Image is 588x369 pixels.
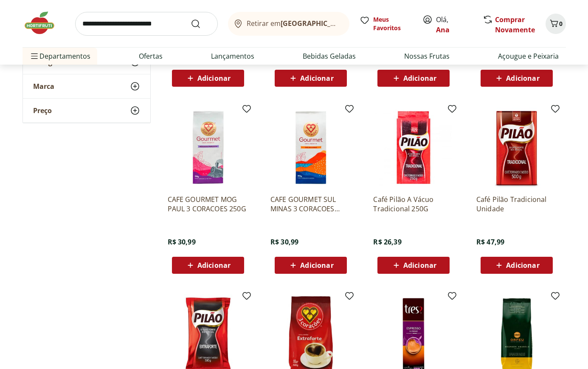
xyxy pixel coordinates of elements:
[373,195,454,213] a: Café Pilão A Vácuo Tradicional 250G
[247,20,340,27] span: Retirar em
[481,70,553,87] button: Adicionar
[228,12,349,36] button: Retirar em[GEOGRAPHIC_DATA]/[GEOGRAPHIC_DATA]
[197,75,231,82] span: Adicionar
[373,107,454,188] img: Café Pilão A Vácuo Tradicional 250G
[495,15,535,34] a: Comprar Novamente
[373,237,401,247] span: R$ 26,39
[33,82,54,91] span: Marca
[197,262,231,269] span: Adicionar
[498,51,559,61] a: Açougue e Peixaria
[476,195,557,213] a: Café Pilão Tradicional Unidade
[559,20,563,28] span: 0
[436,25,450,34] a: Ana
[360,15,412,32] a: Meus Favoritos
[377,257,450,274] button: Adicionar
[139,51,163,61] a: Ofertas
[403,262,436,269] span: Adicionar
[506,262,539,269] span: Adicionar
[281,19,424,28] b: [GEOGRAPHIC_DATA]/[GEOGRAPHIC_DATA]
[23,10,65,36] img: Hortifruti
[546,14,566,34] button: Carrinho
[172,257,244,274] button: Adicionar
[300,262,333,269] span: Adicionar
[23,99,150,122] button: Preço
[270,195,351,213] a: CAFE GOURMET SUL MINAS 3 CORACOES 250G
[476,237,504,247] span: R$ 47,99
[172,70,244,87] button: Adicionar
[29,46,39,66] button: Menu
[211,51,254,61] a: Lançamentos
[75,12,218,36] input: search
[300,75,333,82] span: Adicionar
[275,70,347,87] button: Adicionar
[436,14,474,35] span: Olá,
[481,257,553,274] button: Adicionar
[404,51,450,61] a: Nossas Frutas
[403,75,436,82] span: Adicionar
[168,237,196,247] span: R$ 30,99
[33,106,52,115] span: Preço
[270,237,298,247] span: R$ 30,99
[270,107,351,188] img: CAFE GOURMET SUL MINAS 3 CORACOES 250G
[275,257,347,274] button: Adicionar
[168,107,248,188] img: CAFE GOURMET MOG PAUL 3 CORACOES 250G
[373,15,412,32] span: Meus Favoritos
[303,51,356,61] a: Bebidas Geladas
[23,74,150,98] button: Marca
[29,46,90,66] span: Departamentos
[377,70,450,87] button: Adicionar
[476,107,557,188] img: Café Pilão Tradicional Unidade
[191,19,211,29] button: Submit Search
[506,75,539,82] span: Adicionar
[168,195,248,213] a: CAFE GOURMET MOG PAUL 3 CORACOES 250G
